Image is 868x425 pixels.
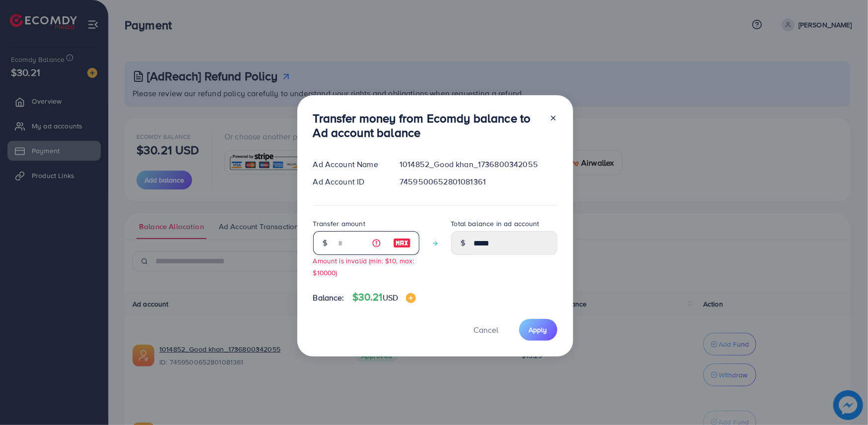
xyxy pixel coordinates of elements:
[474,324,499,335] span: Cancel
[451,219,539,229] label: Total balance in ad account
[313,292,344,304] span: Balance:
[383,292,398,303] span: USD
[393,237,411,249] img: image
[313,219,365,229] label: Transfer amount
[313,111,541,140] h3: Transfer money from Ecomdy balance to Ad account balance
[462,319,511,340] button: Cancel
[406,293,416,303] img: image
[392,176,565,187] div: 7459500652801081361
[305,176,392,187] div: Ad Account ID
[313,256,414,277] small: Amount is invalid (min: $10, max: $10000)
[529,325,547,335] span: Apply
[392,159,565,170] div: 1014852_Good khan_1736800342055
[305,159,392,170] div: Ad Account Name
[519,319,557,340] button: Apply
[352,291,416,304] h4: $30.21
